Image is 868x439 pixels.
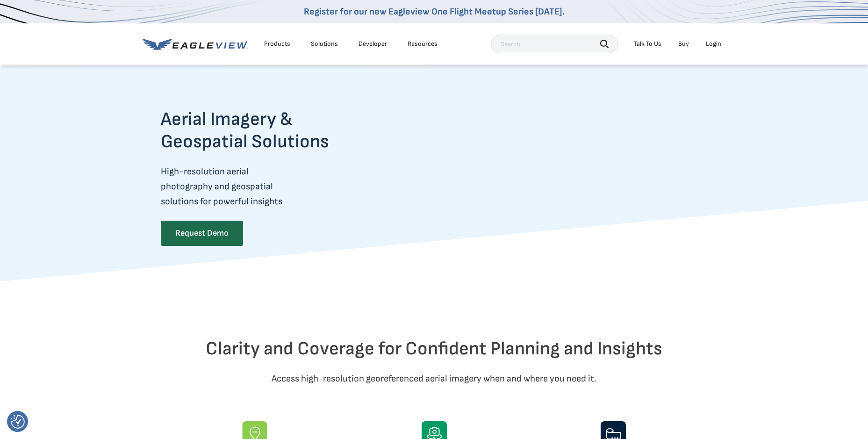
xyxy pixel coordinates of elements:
[161,164,366,209] p: High-resolution aerial photography and geospatial solutions for powerful insights
[491,35,618,53] input: Search
[161,338,708,360] h2: Clarity and Coverage for Confident Planning and Insights
[634,40,661,48] div: Talk To Us
[161,108,366,153] h2: Aerial Imagery & Geospatial Solutions
[11,415,25,429] img: Revisit consent button
[11,415,25,429] button: Consent Preferences
[706,40,721,48] div: Login
[678,40,689,48] a: Buy
[161,371,708,386] p: Access high-resolution georeferenced aerial imagery when and where you need it.
[311,40,338,48] div: Solutions
[408,40,438,48] div: Resources
[264,40,290,48] div: Products
[359,40,387,48] a: Developer
[304,6,565,17] a: Register for our new Eagleview One Flight Meetup Series [DATE].
[161,221,243,246] a: Request Demo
